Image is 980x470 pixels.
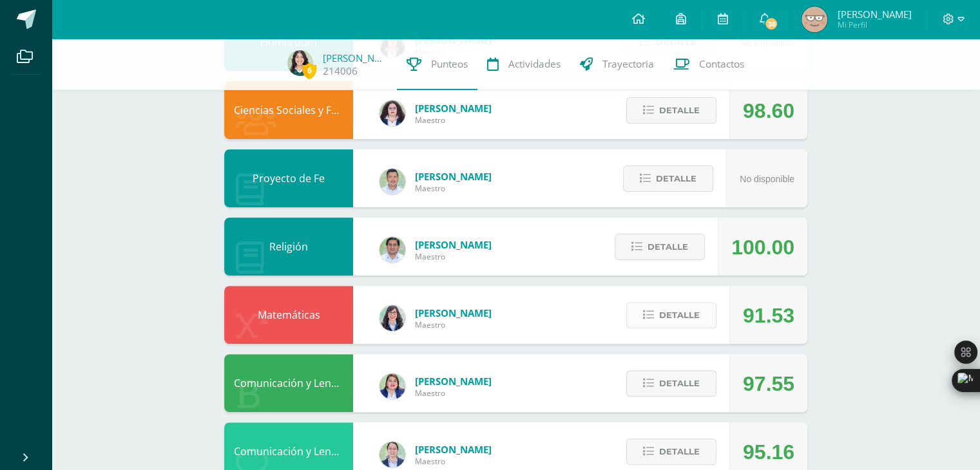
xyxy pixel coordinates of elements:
img: ba02aa29de7e60e5f6614f4096ff8928.png [380,100,405,126]
img: 01c6c64f30021d4204c203f22eb207bb.png [380,305,405,331]
span: [PERSON_NAME] [415,170,492,183]
div: Matemáticas [224,286,353,344]
span: Maestro [415,456,492,467]
div: Ciencias Sociales y Formación Ciudadana [224,81,353,139]
span: Trayectoria [602,57,654,71]
a: [PERSON_NAME] [323,52,387,64]
img: 8a04bcb720cee43845f5c8158bc7cf53.png [287,50,313,76]
span: Detalle [659,303,700,327]
img: dd011f7c4bfabd7082af3f8a9ebe6100.png [802,6,827,32]
div: Religión [224,218,353,276]
span: Detalle [659,440,700,464]
span: 36 [764,17,778,31]
span: Actividades [508,57,561,71]
span: Detalle [648,235,688,259]
button: Detalle [626,302,716,328]
span: Mi Perfil [837,19,911,30]
span: Contactos [699,57,744,71]
a: 214006 [323,64,358,78]
span: [PERSON_NAME] [415,375,492,388]
span: Maestro [415,183,492,194]
span: [PERSON_NAME] [837,8,911,21]
span: [PERSON_NAME] [415,443,492,456]
span: [PERSON_NAME] [415,306,492,319]
div: 98.60 [743,82,794,140]
span: Maestro [415,388,492,399]
button: Detalle [623,165,713,192]
span: Maestro [415,115,492,126]
a: Trayectoria [570,39,664,90]
span: Detalle [656,167,697,191]
img: 97caf0f34450839a27c93473503a1ec1.png [380,373,405,399]
div: Proyecto de Fe [224,149,353,207]
span: 6 [302,62,316,79]
img: bdeda482c249daf2390eb3a441c038f2.png [380,442,405,467]
span: Detalle [659,371,700,395]
button: Detalle [626,370,716,397]
img: 585d333ccf69bb1c6e5868c8cef08dba.png [380,169,405,194]
img: f767cae2d037801592f2ba1a5db71a2a.png [380,237,405,263]
span: Punteos [431,57,468,71]
button: Detalle [615,234,705,260]
div: 91.53 [743,287,794,344]
span: Maestro [415,319,492,330]
a: Contactos [664,39,754,90]
span: Maestro [415,251,492,262]
div: 97.55 [743,355,794,413]
span: [PERSON_NAME] [415,238,492,251]
div: Comunicación y Lenguaje Idioma Español [224,354,353,412]
span: No disponible [740,174,794,184]
a: Punteos [397,39,477,90]
span: Detalle [659,99,700,122]
div: 100.00 [731,218,794,276]
span: [PERSON_NAME] [415,102,492,115]
button: Detalle [626,438,716,465]
a: Actividades [477,39,570,90]
button: Detalle [626,97,716,124]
